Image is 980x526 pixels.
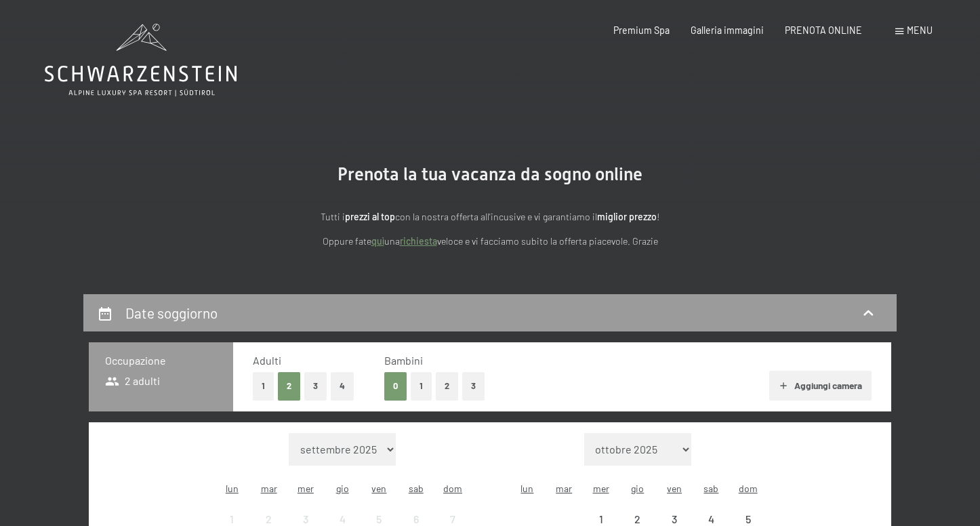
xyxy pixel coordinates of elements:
a: Galleria immagini [691,24,764,36]
a: PRENOTA ONLINE [785,24,862,36]
abbr: venerdì [667,483,682,494]
a: Premium Spa [613,24,670,36]
button: 3 [304,372,327,400]
strong: prezzi al top [345,211,395,222]
button: 1 [253,372,274,400]
abbr: sabato [409,483,424,494]
p: Tutti i con la nostra offerta all'incusive e vi garantiamo il ! [192,209,788,225]
span: Prenota la tua vacanza da sogno online [338,164,642,184]
h2: Date soggiorno [125,304,218,321]
abbr: lunedì [520,483,533,494]
button: Aggiungi camera [769,371,872,401]
span: Adulti [253,354,281,367]
a: richiesta [400,235,437,247]
a: quì [371,235,384,247]
button: 1 [411,372,432,400]
abbr: sabato [703,483,718,494]
abbr: domenica [739,483,758,494]
abbr: martedì [556,483,572,494]
abbr: venerdì [371,483,386,494]
button: 2 [278,372,300,400]
h3: Occupazione [105,353,217,368]
strong: miglior prezzo [597,211,657,222]
abbr: mercoledì [593,483,609,494]
abbr: lunedì [226,483,239,494]
abbr: martedì [261,483,277,494]
abbr: giovedì [336,483,349,494]
button: 4 [331,372,354,400]
abbr: giovedì [631,483,644,494]
abbr: domenica [443,483,462,494]
p: Oppure fate una veloce e vi facciamo subito la offerta piacevole. Grazie [192,234,788,249]
span: 2 adulti [105,373,160,388]
span: Menu [907,24,933,36]
button: 2 [436,372,458,400]
button: 0 [384,372,407,400]
button: 3 [462,372,485,400]
abbr: mercoledì [298,483,314,494]
span: Bambini [384,354,423,367]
